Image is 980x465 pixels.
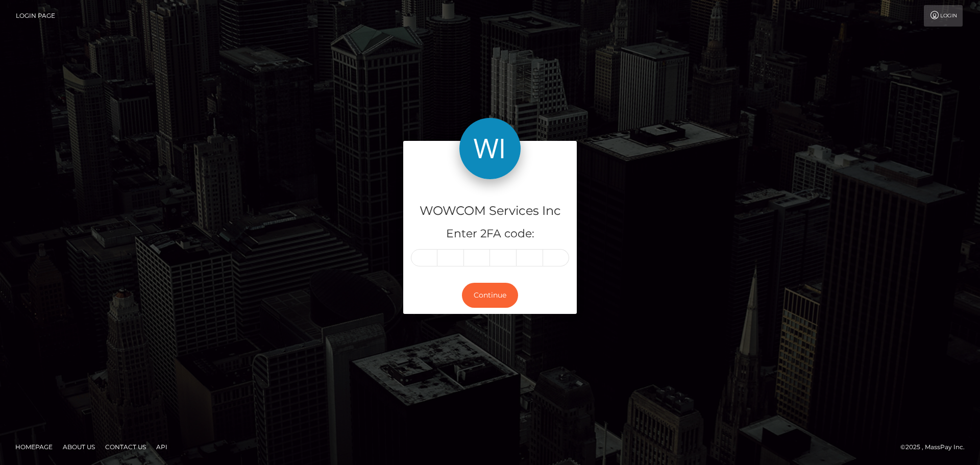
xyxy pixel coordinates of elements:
[101,439,150,455] a: Contact Us
[924,5,963,27] a: Login
[16,5,55,27] a: Login Page
[462,283,518,308] button: Continue
[900,442,972,453] div: © 2025 , MassPay Inc.
[11,439,57,455] a: Homepage
[152,439,171,455] a: API
[59,439,99,455] a: About Us
[411,202,569,220] h4: WOWCOM Services Inc
[459,118,521,179] img: WOWCOM Services Inc
[411,226,569,242] h5: Enter 2FA code:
